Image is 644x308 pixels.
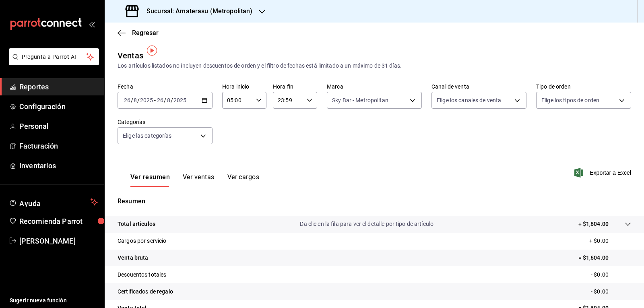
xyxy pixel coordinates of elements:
[227,173,260,187] button: Ver cargos
[19,216,98,227] span: Recomienda Parrot
[124,97,131,103] input: --
[19,197,87,207] span: Ayuda
[140,6,252,16] h3: Sucursal: Amaterasu (Metropolitan)
[589,237,631,245] p: + $0.00
[576,168,631,178] button: Exportar a Excel
[10,296,98,305] span: Sugerir nueva función
[6,58,99,67] a: Pregunta a Parrot AI
[9,48,99,65] button: Pregunta a Parrot AI
[154,97,156,103] span: -
[300,220,433,228] p: Da clic en la fila para ver el detalle por tipo de artículo
[147,45,157,56] img: Tooltip marker
[118,271,166,279] p: Descuentos totales
[437,96,501,104] span: Elige los canales de venta
[19,141,98,151] span: Facturación
[19,121,98,132] span: Personal
[118,84,213,89] label: Fecha
[22,53,87,61] span: Pregunta a Parrot AI
[118,29,159,37] button: Regresar
[118,287,173,296] p: Certificados de regalo
[578,254,631,262] p: = $1,604.00
[167,97,171,103] input: --
[130,173,170,187] button: Ver resumen
[536,84,631,89] label: Tipo de orden
[118,119,213,125] label: Categorías
[578,220,609,228] p: + $1,604.00
[118,254,148,262] p: Venta bruta
[332,96,388,104] span: Sky Bar - Metropolitan
[157,97,164,103] input: --
[591,271,631,279] p: - $0.00
[19,81,98,92] span: Reportes
[118,196,631,206] p: Resumen
[130,173,259,187] div: navigation tabs
[118,220,155,228] p: Total artículos
[89,21,95,27] button: open_drawer_menu
[137,97,140,103] span: /
[591,287,631,296] p: - $0.00
[431,84,526,89] label: Canal de venta
[327,84,422,89] label: Marca
[183,173,215,187] button: Ver ventas
[133,97,137,103] input: --
[19,101,98,112] span: Configuración
[118,50,143,62] div: Ventas
[118,237,167,245] p: Cargos por servicio
[123,132,172,140] span: Elige las categorías
[273,84,317,89] label: Hora fin
[118,62,631,70] div: Los artículos listados no incluyen descuentos de orden y el filtro de fechas está limitado a un m...
[164,97,166,103] span: /
[132,29,159,37] span: Regresar
[171,97,173,103] span: /
[140,97,153,103] input: ----
[19,160,98,171] span: Inventarios
[131,97,133,103] span: /
[541,96,599,104] span: Elige los tipos de orden
[222,84,266,89] label: Hora inicio
[19,236,98,246] span: [PERSON_NAME]
[173,97,187,103] input: ----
